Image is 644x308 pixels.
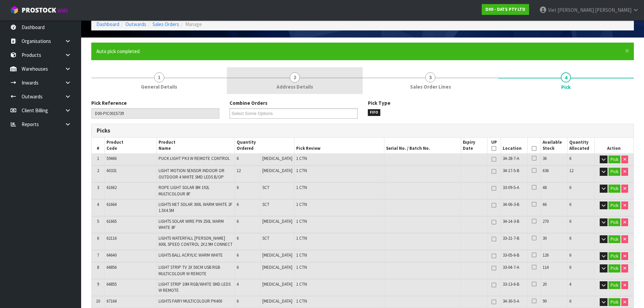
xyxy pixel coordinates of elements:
[569,235,571,241] span: 6
[57,7,68,14] small: WMS
[97,185,99,190] span: 3
[97,264,99,270] span: 8
[541,138,568,153] th: Available Stock
[503,264,519,270] span: 33-04-7-A
[106,168,117,173] span: 60331
[97,168,99,173] span: 2
[22,6,56,15] span: ProStock
[159,252,223,258] span: LIGHTS BALL ACRYLIC WARM WHITE
[277,83,313,90] span: Address Details
[262,185,269,190] span: SCT
[106,252,117,258] span: 64640
[185,21,202,27] span: Manage
[97,156,99,161] span: 1
[262,218,292,224] span: [MEDICAL_DATA]
[262,235,269,241] span: SCT
[548,7,594,13] span: Viet [PERSON_NAME]
[543,168,549,173] span: 636
[106,202,117,207] span: 61664
[609,235,620,243] button: Pick
[106,235,117,241] span: 62116
[543,218,549,224] span: 270
[106,264,117,270] span: 64856
[159,281,231,293] span: LIGHT STRIP 10M RGB/WHITE SMD LEDS W REMOTE
[625,46,629,55] span: ×
[157,138,235,153] th: Product Name
[97,235,99,241] span: 6
[503,218,519,224] span: 34-14-3-B
[569,252,571,258] span: 6
[296,156,307,161] span: 1 CTN
[237,185,239,190] span: 6
[482,4,529,15] a: D00 - DATS PTY LTD
[159,156,230,161] span: PUCK LIGHT PK3 W REMOTE CONTROL
[262,202,269,207] span: SCT
[485,6,525,12] strong: D00 - DATS PTY LTD
[294,138,384,153] th: Pick Review
[543,264,549,270] span: 114
[487,138,501,153] th: UP
[97,127,358,134] h3: Picks
[609,185,620,193] button: Pick
[569,298,571,304] span: 6
[296,168,307,173] span: 1 CTN
[106,281,117,287] span: 64855
[159,202,232,213] span: LIGHTS NET SOLAR 300L WARM WHITE 2F 1.5X4.5M
[106,185,117,190] span: 61662
[543,281,547,287] span: 20
[368,99,390,106] label: Pick Type
[159,218,224,230] span: LIGHTS SOLAR WIRE PIN 250L WARM WHITE 8F
[561,84,571,91] span: Pick
[543,156,547,161] span: 36
[91,99,127,106] label: Pick Reference
[425,72,435,82] span: 3
[543,252,549,258] span: 126
[461,138,487,153] th: Expiry Date
[595,7,631,13] span: [PERSON_NAME]
[609,298,620,306] button: Pick
[159,168,224,180] span: LIGHT MOTION SENSOR INDOOR OR OUTDOOR 4 WHITE SMD LEDS B/OP
[609,264,620,273] button: Pick
[503,168,519,173] span: 34-17-5-B
[594,138,634,153] th: Action
[154,72,164,82] span: 1
[96,21,119,27] a: Dashboard
[296,235,307,241] span: 1 CTN
[543,298,547,304] span: 90
[237,168,241,173] span: 12
[503,252,519,258] span: 33-05-6-B
[159,235,233,247] span: LIGHTS WATERFALL [PERSON_NAME] 600L SPEED CONTROL 2X2.9M CONNECT
[296,218,307,224] span: 1 CTN
[97,252,99,258] span: 7
[159,298,222,304] span: LIGHTS FAIRY MULTICOLOUR PK400
[262,168,292,173] span: [MEDICAL_DATA]
[296,202,307,207] span: 1 CTN
[97,281,99,287] span: 9
[237,252,239,258] span: 6
[569,281,571,287] span: 4
[501,138,527,153] th: Location
[503,298,519,304] span: 34-30-5-A
[569,156,571,161] span: 6
[230,99,267,106] label: Combine Orders
[237,281,239,287] span: 4
[106,218,117,224] span: 61665
[543,185,547,190] span: 48
[296,264,307,270] span: 1 CTN
[97,218,99,224] span: 5
[296,298,307,304] span: 1 CTN
[262,156,292,161] span: [MEDICAL_DATA]
[569,168,573,173] span: 12
[296,281,307,287] span: 1 CTN
[384,138,461,153] th: Serial No. / Batch No.
[125,21,146,27] a: Outwards
[159,185,210,196] span: ROPE LIGHT SOLAR 8M 192L MULTICOLOUR 8F
[368,109,381,116] span: FIFO
[262,252,292,258] span: [MEDICAL_DATA]
[609,156,620,164] button: Pick
[609,252,620,260] button: Pick
[96,48,140,54] span: Auto pick completed
[106,156,117,161] span: 59466
[503,202,519,207] span: 34-06-3-B
[237,218,239,224] span: 6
